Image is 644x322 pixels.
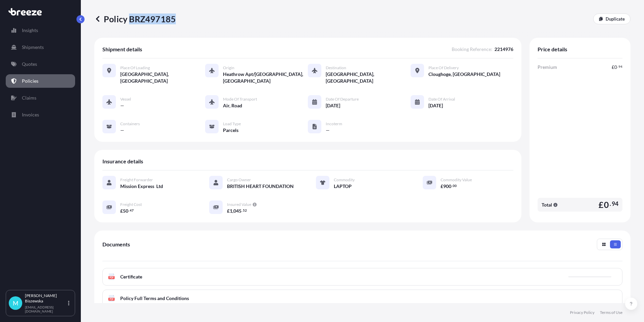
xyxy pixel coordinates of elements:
[102,241,130,248] span: Documents
[618,65,622,68] span: 94
[102,158,143,165] span: Insurance details
[6,24,75,37] a: Insights
[453,185,457,187] span: 00
[102,290,622,307] a: PDFPolicy Full Terms and Conditions
[120,177,153,183] span: Freight Forwarder
[227,209,230,213] span: £
[428,102,443,109] span: [DATE]
[232,209,233,213] span: ,
[120,71,205,84] span: [GEOGRAPHIC_DATA], [GEOGRAPHIC_DATA]
[22,27,38,34] p: Insights
[22,95,36,101] p: Claims
[600,310,622,315] a: Terms of Use
[223,121,241,127] span: Load Type
[428,65,459,71] span: Place of Delivery
[120,295,189,302] span: Policy Full Terms and Conditions
[441,177,472,183] span: Commodity Value
[326,65,346,71] span: Destination
[441,184,443,189] span: £
[120,127,124,134] span: —
[120,121,140,127] span: Containers
[22,61,37,68] p: Quotes
[443,184,451,189] span: 900
[538,46,567,53] span: Price details
[223,127,238,134] span: Parcels
[428,71,500,78] span: Cloughoge, [GEOGRAPHIC_DATA]
[242,209,243,212] span: .
[120,209,123,213] span: £
[22,111,39,118] p: Invoices
[243,209,247,212] span: 52
[593,14,631,24] a: Duplicate
[570,310,594,315] a: Privacy Policy
[25,305,67,313] p: [EMAIL_ADDRESS][DOMAIN_NAME]
[129,209,129,212] span: .
[120,273,142,280] span: Certificate
[230,209,232,213] span: 1
[452,46,492,53] span: Booking Reference :
[538,64,557,71] span: Premium
[223,71,308,84] span: Heathrow Apt/[GEOGRAPHIC_DATA], [GEOGRAPHIC_DATA]
[6,74,75,88] a: Policies
[223,97,257,102] span: Mode of Transport
[6,108,75,122] a: Invoices
[326,121,342,127] span: Incoterm
[120,202,142,207] span: Freight Cost
[334,177,355,183] span: Commodity
[6,57,75,71] a: Quotes
[102,46,142,53] span: Shipment details
[612,65,614,70] span: £
[326,102,340,109] span: [DATE]
[326,97,359,102] span: Date of Departure
[109,276,114,279] text: PDF
[120,183,163,190] span: Mission Express Ltd
[25,293,67,304] p: [PERSON_NAME] Biszewska
[617,65,618,68] span: .
[109,298,114,300] text: PDF
[334,183,352,190] span: LAPTOP
[227,183,294,190] span: BRITISH HEART FOUNDATION
[94,14,176,24] p: Policy BRZ497185
[6,91,75,105] a: Claims
[606,16,625,22] p: Duplicate
[6,41,75,54] a: Shipments
[326,71,411,84] span: [GEOGRAPHIC_DATA], [GEOGRAPHIC_DATA]
[452,185,452,187] span: .
[233,209,241,213] span: 045
[227,177,251,183] span: Cargo Owner
[326,127,330,134] span: —
[22,78,38,84] p: Policies
[612,202,618,206] span: 94
[130,209,134,212] span: 47
[610,202,611,206] span: .
[120,102,124,109] span: —
[13,300,19,306] span: M
[223,65,234,71] span: Origin
[123,209,128,213] span: 50
[223,102,242,109] span: Air, Road
[22,44,44,51] p: Shipments
[542,202,552,208] span: Total
[120,97,131,102] span: Vessel
[599,200,604,209] span: £
[428,97,455,102] span: Date of Arrival
[604,200,609,209] span: 0
[227,202,251,207] span: Insured Value
[614,65,617,70] span: 0
[494,46,513,53] span: 2214976
[120,65,150,71] span: Place of Loading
